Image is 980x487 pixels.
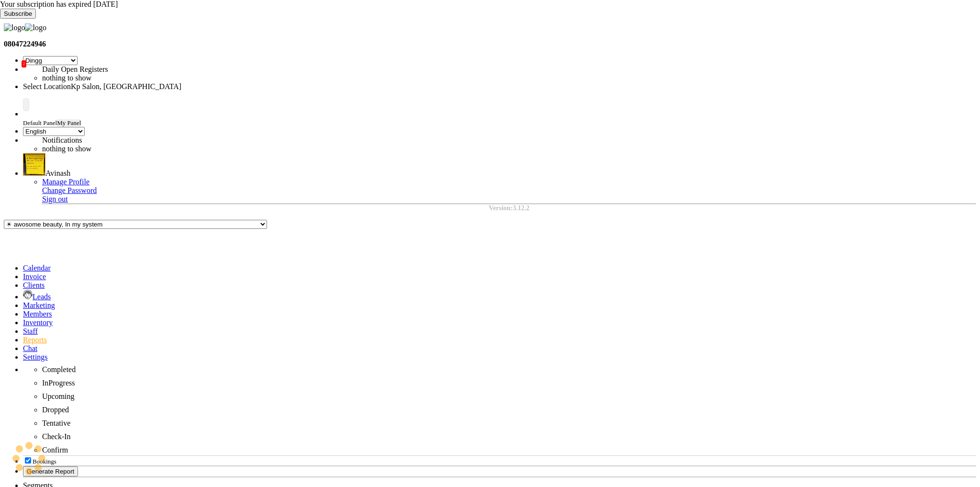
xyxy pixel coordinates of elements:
[23,310,52,318] a: Members
[22,60,26,68] span: 2
[42,136,281,145] div: Notifications
[42,65,281,74] div: Daily Open Registers
[42,392,75,400] span: Upcoming
[42,145,281,153] li: nothing to show
[23,318,53,327] a: Inventory
[33,458,56,465] span: Bookings
[42,446,68,454] span: Confirm
[23,264,51,272] a: Calendar
[57,119,81,126] span: My Panel
[23,153,45,176] img: Avinash
[23,293,51,301] a: Leads
[23,336,47,344] a: Reports
[42,178,89,186] a: Manage Profile
[23,344,37,352] a: Chat
[42,204,976,212] div: Version:3.12.2
[4,23,25,32] img: logo
[42,419,70,427] span: Tentative
[25,23,46,32] img: logo
[23,281,45,289] a: Clients
[23,272,46,281] a: Invoice
[42,186,97,194] a: Change Password
[45,169,70,177] span: Avinash
[23,327,38,335] a: Staff
[42,74,281,82] li: nothing to show
[23,466,78,476] button: Generate Report
[42,432,71,441] span: Check-In
[23,353,48,361] a: Settings
[42,365,76,374] span: Completed
[42,406,69,414] span: Dropped
[42,195,68,203] a: Sign out
[42,379,75,387] span: InProgress
[33,293,51,301] span: Leads
[23,119,57,126] span: Default Panel
[23,301,55,309] a: Marketing
[4,40,46,48] b: 08047224946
